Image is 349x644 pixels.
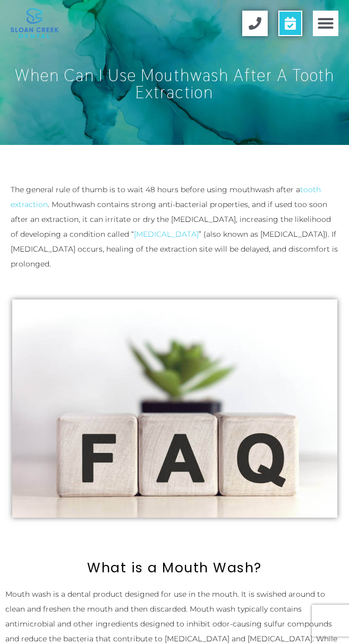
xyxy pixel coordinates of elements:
[11,8,58,38] img: logo
[12,299,337,518] img: Frequently asked questions
[11,182,338,271] p: The general rule of thumb is to wait 48 hours before using mouthwash after a . Mouthwash contains...
[134,229,199,239] a: [MEDICAL_DATA]
[5,560,344,576] h2: What is a Mouth Wash?
[5,67,344,101] h1: When Can I Use Mouthwash After A Tooth Extraction
[313,11,338,36] div: Menu Toggle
